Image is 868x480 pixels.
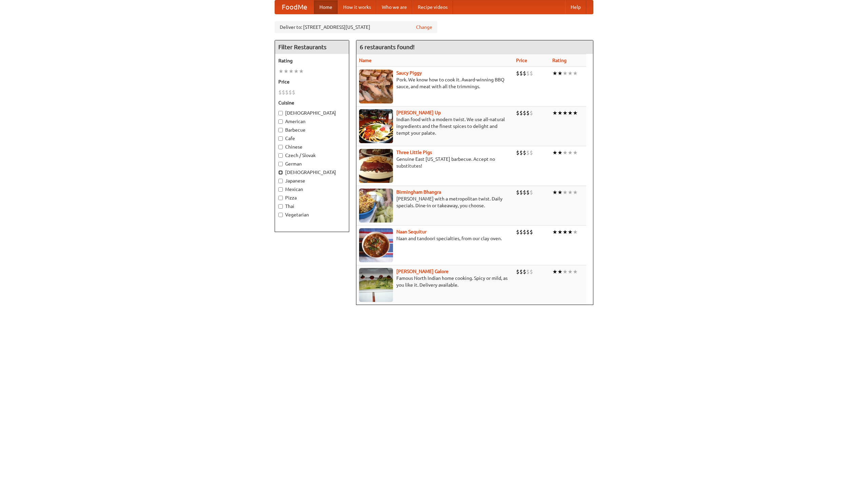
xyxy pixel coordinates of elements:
[359,275,511,288] p: Famous North Indian home cooking. Spicy or mild, as you like it. Delivery available.
[563,109,568,117] li: ★
[285,89,289,96] li: $
[516,149,519,156] li: $
[278,78,346,85] h5: Price
[573,228,578,236] li: ★
[519,109,523,117] li: $
[523,149,526,156] li: $
[563,70,568,77] li: ★
[557,149,563,156] li: ★
[557,109,563,117] li: ★
[376,0,412,14] a: Who we are
[294,68,299,75] li: ★
[526,189,530,196] li: $
[278,177,346,184] label: Japanese
[523,70,526,77] li: $
[530,189,533,196] li: $
[516,268,519,275] li: $
[278,162,283,166] input: German
[552,189,557,196] li: ★
[557,70,563,77] li: ★
[359,156,511,169] p: Genuine East [US_STATE] barbecue. Accept no substitutes!
[359,189,393,223] img: bhangra.jpg
[278,118,346,125] label: American
[563,189,568,196] li: ★
[338,0,376,14] a: How it works
[568,228,573,236] li: ★
[526,268,530,275] li: $
[573,109,578,117] li: ★
[396,189,441,195] a: Birmingham Bhangra
[552,228,557,236] li: ★
[278,179,283,183] input: Japanese
[552,109,557,117] li: ★
[557,189,563,196] li: ★
[568,70,573,77] li: ★
[519,228,523,236] li: $
[516,228,519,236] li: $
[359,268,393,302] img: currygalore.jpg
[573,189,578,196] li: ★
[278,136,283,141] input: Cafe
[278,170,283,175] input: [DEMOGRAPHIC_DATA]
[278,111,283,115] input: [DEMOGRAPHIC_DATA]
[523,109,526,117] li: $
[573,268,578,275] li: ★
[289,68,294,75] li: ★
[359,109,393,143] img: curryup.jpg
[278,145,283,149] input: Chinese
[568,149,573,156] li: ★
[278,186,346,193] label: Mexican
[526,228,530,236] li: $
[552,70,557,77] li: ★
[557,228,563,236] li: ★
[519,70,523,77] li: $
[359,228,393,262] img: naansequitur.jpg
[530,109,533,117] li: $
[292,89,295,96] li: $
[526,149,530,156] li: $
[519,189,523,196] li: $
[526,109,530,117] li: $
[519,149,523,156] li: $
[530,149,533,156] li: $
[278,211,346,218] label: Vegetarian
[523,189,526,196] li: $
[278,213,283,217] input: Vegetarian
[359,195,511,209] p: [PERSON_NAME] with a metropolitan twist. Daily specials. Dine-in or takeaway, you choose.
[568,109,573,117] li: ★
[278,203,346,210] label: Thai
[416,24,432,31] a: Change
[278,169,346,176] label: [DEMOGRAPHIC_DATA]
[283,68,289,75] li: ★
[359,116,511,136] p: Indian food with a modern twist. We use all-natural ingredients and the finest spices to delight ...
[396,269,449,274] a: [PERSON_NAME] Galore
[359,58,372,63] a: Name
[516,189,519,196] li: $
[278,99,346,106] h5: Cuisine
[573,149,578,156] li: ★
[563,268,568,275] li: ★
[396,110,441,115] b: [PERSON_NAME] Up
[278,89,282,96] li: $
[530,70,533,77] li: $
[278,128,283,132] input: Barbecue
[523,228,526,236] li: $
[278,57,346,64] h5: Rating
[552,58,567,63] a: Rating
[299,68,304,75] li: ★
[278,194,346,201] label: Pizza
[275,0,314,14] a: FoodMe
[278,160,346,167] label: German
[396,150,432,155] a: Three Little Pigs
[412,0,453,14] a: Recipe videos
[278,153,283,158] input: Czech / Slovak
[282,89,285,96] li: $
[516,70,519,77] li: $
[396,229,427,234] a: Naan Sequitur
[530,268,533,275] li: $
[275,40,349,54] h4: Filter Restaurants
